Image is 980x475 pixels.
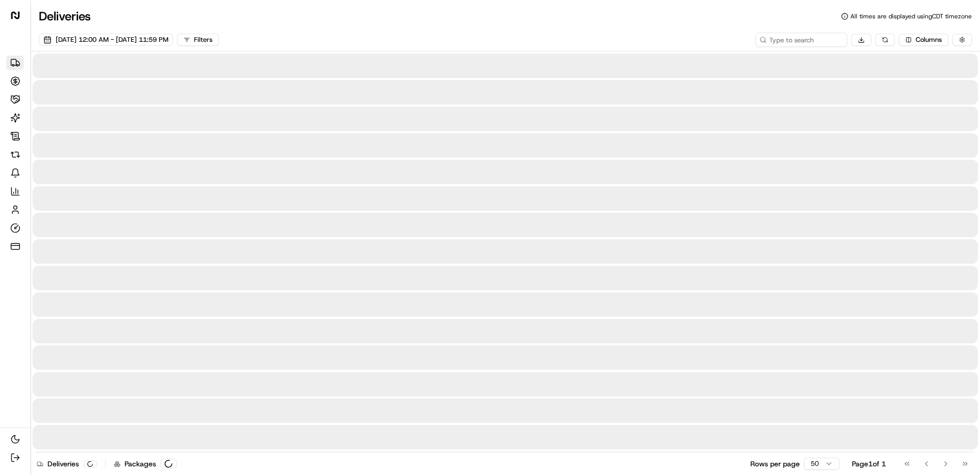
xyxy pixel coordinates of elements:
[875,34,895,46] button: Refresh
[37,459,97,469] div: Deliveries
[755,33,847,47] input: Type to search
[39,8,91,24] h1: Deliveries
[56,35,168,44] span: [DATE] 12:00 AM - [DATE] 11:59 PM
[194,35,212,44] div: Filters
[852,459,886,469] div: Page 1 of 1
[177,34,219,46] button: Filters
[899,34,948,46] button: Columns
[114,459,177,469] div: Packages
[850,12,972,20] span: All times are displayed using CDT timezone
[750,459,800,469] p: Rows per page
[39,34,173,46] button: [DATE] 12:00 AM - [DATE] 11:59 PM
[916,35,942,44] span: Columns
